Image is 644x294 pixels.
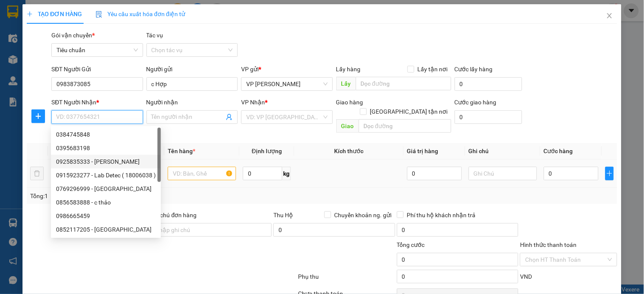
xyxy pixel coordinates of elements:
[56,184,156,193] div: 0769296999 - [GEOGRAPHIC_DATA]
[168,167,236,180] input: VD: Bàn, Ghế
[407,148,439,154] span: Giá trị hàng
[27,11,82,17] span: TẠO ĐƠN HÀNG
[31,109,45,123] button: plus
[56,198,156,207] div: 0856583888 - c thảo
[146,32,163,39] label: Tác vụ
[605,167,614,180] button: plus
[246,78,327,90] span: VP Hạ Long
[96,11,102,18] img: icon
[252,148,282,154] span: Định lượng
[282,167,291,180] span: kg
[465,143,540,160] th: Ghi chú
[606,170,613,177] span: plus
[43,40,110,55] strong: 0888 827 827 - 0848 827 827
[336,66,361,73] span: Lấy hàng
[146,64,238,74] div: Người gửi
[598,4,622,28] button: Close
[96,11,185,17] span: Yêu cầu xuất hóa đơn điện tử
[30,167,44,180] button: delete
[168,148,195,154] span: Tên hàng
[455,66,493,73] label: Cước lấy hàng
[51,168,161,182] div: 0915923277 - Lab Detec ( 18006038 )
[544,148,573,154] span: Cước hàng
[51,196,161,209] div: 0856583888 - c thảo
[30,191,249,201] div: Tổng: 1
[356,77,451,90] input: Dọc đường
[407,167,462,180] input: 0
[51,155,161,168] div: 0925835333 - Anh Hữu Dũng
[606,12,613,19] span: close
[241,99,265,106] span: VP Nhận
[56,225,156,234] div: 0852117205 - [GEOGRAPHIC_DATA]
[51,128,161,141] div: 0384745848
[297,272,396,287] div: Phụ thu
[336,99,363,106] span: Giao hàng
[51,32,95,39] span: Gói vận chuyển
[226,114,233,120] span: user-add
[150,223,272,237] input: Ghi chú đơn hàng
[17,25,110,55] span: Gửi hàng [GEOGRAPHIC_DATA]: Hotline:
[334,148,363,154] span: Kích thước
[17,32,104,47] strong: 024 3236 3236 -
[367,107,451,116] span: [GEOGRAPHIC_DATA] tận nơi
[414,64,451,74] span: Lấy tận nơi
[359,119,451,133] input: Dọc đường
[32,113,45,120] span: plus
[51,223,161,236] div: 0852117205 - Em Sơn
[146,98,238,107] div: Người nhận
[150,212,197,218] label: Ghi chú đơn hàng
[56,130,156,139] div: 0384745848
[56,171,156,180] div: 0915923277 - Lab Detec ( 18006038 )
[455,110,523,124] input: Cước giao hàng
[56,157,156,166] div: 0925835333 - [PERSON_NAME]
[51,64,143,74] div: SĐT Người Gửi
[51,182,161,196] div: 0769296999 - ANH SƠN
[336,119,359,133] span: Giao
[56,143,156,153] div: 0395683198
[51,141,161,155] div: 0395683198
[455,99,497,106] label: Cước giao hàng
[56,211,156,221] div: 0986665459
[455,77,523,91] input: Cước lấy hàng
[51,209,161,223] div: 0986665459
[520,241,577,248] label: Hình thức thanh toán
[273,212,293,218] span: Thu Hộ
[469,167,537,180] input: Ghi Chú
[397,241,425,248] span: Tổng cước
[336,77,356,90] span: Lấy
[241,64,332,74] div: VP gửi
[28,4,99,22] strong: Công ty TNHH Phúc Xuyên
[27,11,33,17] span: plus
[404,210,479,220] span: Phí thu hộ khách nhận trả
[22,57,105,72] span: Gửi hàng Hạ Long: Hotline:
[56,44,138,56] span: Tiêu chuẩn
[520,273,532,280] span: VND
[331,210,395,220] span: Chuyển khoản ng. gửi
[51,98,143,107] div: SĐT Người Nhận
